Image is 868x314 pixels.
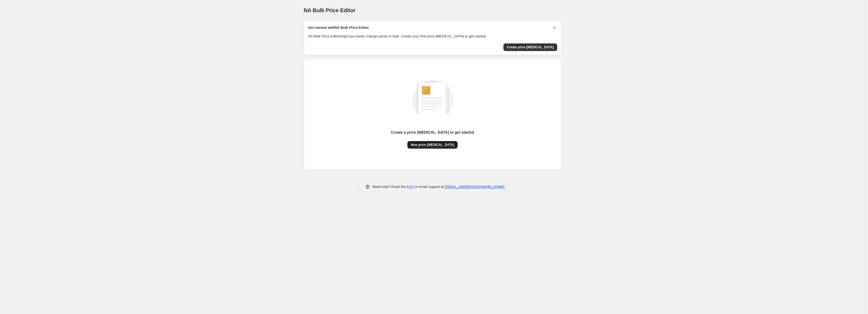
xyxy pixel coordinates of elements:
span: or email support at [414,185,445,189]
button: New price [MEDICAL_DATA] [407,141,458,149]
h2: Get started with NA Bulk Price Editor [308,25,369,30]
a: [EMAIL_ADDRESS][DOMAIN_NAME] [445,185,505,189]
span: New price [MEDICAL_DATA] [411,143,454,147]
span: Need help? Read the [372,185,407,189]
button: Dismiss card [552,25,557,30]
button: Create price change job [503,43,557,51]
p: Create a price [MEDICAL_DATA] to get started [391,130,474,135]
a: FAQ [407,185,414,189]
span: Create price [MEDICAL_DATA] [507,45,554,49]
span: NA Bulk Price Editor [304,7,356,13]
p: NA Bulk Price Editor helps you easily change prices in bulk. Create your first price [MEDICAL_DAT... [308,34,557,39]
